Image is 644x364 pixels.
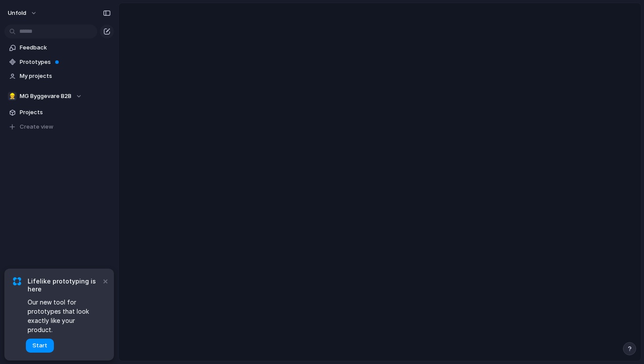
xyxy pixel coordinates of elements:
[20,92,71,101] span: MG Byggevare B2B
[8,92,17,101] div: 👷
[32,341,47,350] span: Start
[8,9,26,17] span: Unfold
[4,106,114,119] a: Projects
[4,120,114,133] button: Create view
[28,297,101,334] span: Our new tool for prototypes that look exactly like your product.
[20,122,53,131] span: Create view
[4,41,114,54] a: Feedback
[4,56,114,69] a: Prototypes
[20,43,111,52] span: Feedback
[28,277,101,293] span: Lifelike prototyping is here
[4,90,114,103] button: 👷MG Byggevare B2B
[4,70,114,83] a: My projects
[4,6,42,20] button: Unfold
[26,339,54,353] button: Start
[100,276,110,286] button: Dismiss
[20,72,111,80] span: My projects
[20,58,111,66] span: Prototypes
[20,108,111,117] span: Projects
